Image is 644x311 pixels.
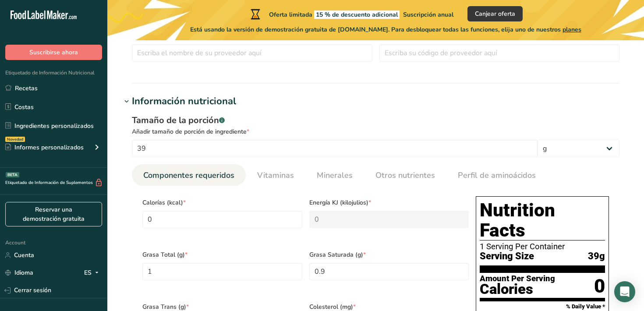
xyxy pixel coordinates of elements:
[5,137,25,142] div: Novedad
[317,170,353,181] span: Minerales
[5,265,33,280] a: Idioma
[190,25,581,34] span: Está usando la versión de demostración gratuita de [DOMAIN_NAME]. Para desbloquear todas las func...
[588,251,605,262] span: 39g
[257,170,294,181] span: Vitaminas
[5,202,102,226] a: Reservar una demostración gratuita
[375,170,435,181] span: Otros nutrientes
[84,268,102,278] div: ES
[480,283,555,296] div: Calories
[309,198,469,207] span: Energía KJ (kilojulios)
[142,250,302,259] span: Grasa Total (g)
[249,9,453,19] div: Oferta limitada
[314,11,400,19] span: 15 % de descuento adicional
[142,198,302,207] span: Calorías (kcal)
[132,140,538,157] input: Escribe aquí el tamaño de la porción
[29,48,78,57] span: Suscribirse ahora
[480,251,534,262] span: Serving Size
[143,170,234,181] span: Componentes requeridos
[475,9,515,18] span: Canjear oferta
[480,275,555,283] div: Amount Per Serving
[5,45,102,60] button: Suscribirse ahora
[132,44,372,62] input: Escriba el nombre de su proveedor aquí
[458,170,536,181] span: Perfil de aminoácidos
[132,114,619,127] div: Tamaño de la porción
[403,11,453,19] span: Suscripción anual
[594,275,605,298] div: 0
[132,94,236,109] div: Información nutricional
[132,127,619,136] div: Añadir tamaño de porción de ingrediente
[563,25,581,34] span: planes
[379,44,620,62] input: Escriba su código de proveedor aquí
[5,143,84,152] div: Informes personalizados
[309,250,469,259] span: Grasa Saturada (g)
[467,6,523,21] button: Canjear oferta
[480,200,605,240] h1: Nutrition Facts
[614,281,635,302] div: Open Intercom Messenger
[480,242,605,251] div: 1 Serving Per Container
[6,172,19,177] div: BETA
